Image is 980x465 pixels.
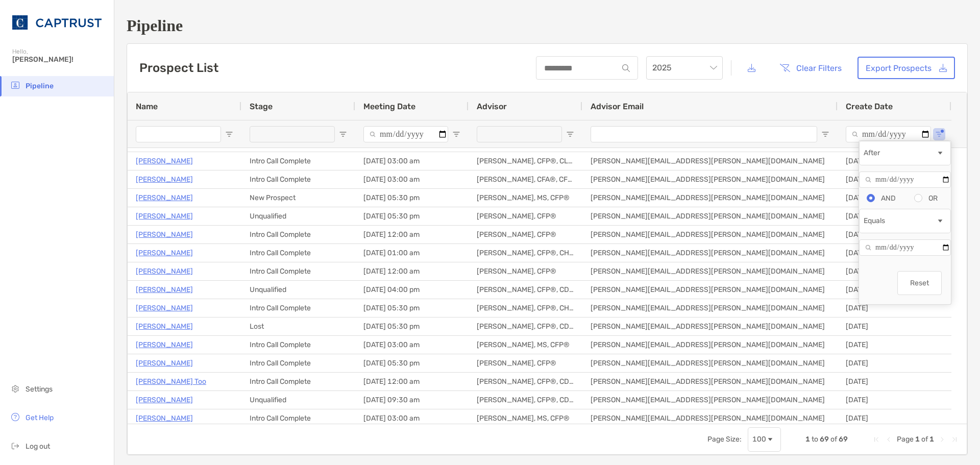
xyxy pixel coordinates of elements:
[838,336,951,354] div: [DATE]
[950,435,959,444] div: Last Page
[241,391,355,409] div: Unqualified
[830,435,837,444] span: of
[838,373,951,390] div: [DATE]
[26,82,54,90] span: Pipeline
[469,244,582,262] div: [PERSON_NAME], CFP®, CHFC®
[859,140,951,305] div: Column Filter
[928,194,938,203] div: OR
[241,409,355,427] div: Intro Call Complete
[127,16,968,35] h1: Pipeline
[26,442,50,451] span: Log out
[136,102,158,111] span: Name
[582,262,838,280] div: [PERSON_NAME][EMAIL_ADDRESS][PERSON_NAME][DOMAIN_NAME]
[812,435,818,444] span: to
[9,382,21,395] img: settings icon
[591,126,817,142] input: Advisor Email Filter Input
[859,209,951,233] div: Filtering operator
[241,207,355,225] div: Unqualified
[805,435,810,444] span: 1
[136,265,193,278] a: [PERSON_NAME]
[469,354,582,372] div: [PERSON_NAME], CFP®
[136,375,206,388] a: [PERSON_NAME] Too
[929,435,934,444] span: 1
[241,336,355,354] div: Intro Call Complete
[355,262,469,280] div: [DATE] 12:00 am
[582,336,838,354] div: [PERSON_NAME][EMAIL_ADDRESS][PERSON_NAME][DOMAIN_NAME]
[355,354,469,372] div: [DATE] 05:30 pm
[12,4,102,41] img: CAPTRUST Logo
[859,239,951,256] input: Filter Value
[9,439,21,452] img: logout icon
[857,57,955,79] a: Export Prospects
[838,262,951,280] div: [DATE]
[915,435,920,444] span: 1
[582,152,838,170] div: [PERSON_NAME][EMAIL_ADDRESS][PERSON_NAME][DOMAIN_NAME]
[136,228,193,241] p: [PERSON_NAME]
[136,173,193,186] a: [PERSON_NAME]
[839,435,848,444] span: 69
[355,317,469,335] div: [DATE] 05:30 pm
[838,391,951,409] div: [DATE]
[355,226,469,243] div: [DATE] 12:00 am
[355,373,469,390] div: [DATE] 12:00 am
[355,281,469,299] div: [DATE] 04:00 pm
[838,354,951,372] div: [DATE]
[355,244,469,262] div: [DATE] 01:00 am
[339,130,347,138] button: Open Filter Menu
[846,126,931,142] input: Create Date Filter Input
[582,373,838,390] div: [PERSON_NAME][EMAIL_ADDRESS][PERSON_NAME][DOMAIN_NAME]
[652,57,717,79] span: 2025
[838,281,951,299] div: [DATE]
[241,281,355,299] div: Unqualified
[582,226,838,243] div: [PERSON_NAME][EMAIL_ADDRESS][PERSON_NAME][DOMAIN_NAME]
[469,189,582,207] div: [PERSON_NAME], MS, CFP®
[136,247,193,259] a: [PERSON_NAME]
[136,320,193,333] p: [PERSON_NAME]
[707,435,742,444] div: Page Size:
[136,394,193,406] a: [PERSON_NAME]
[9,411,21,423] img: get-help icon
[241,152,355,170] div: Intro Call Complete
[838,244,951,262] div: [DATE]
[469,373,582,390] div: [PERSON_NAME], CFP®, CDFA®
[582,409,838,427] div: [PERSON_NAME][EMAIL_ADDRESS][PERSON_NAME][DOMAIN_NAME]
[582,207,838,225] div: [PERSON_NAME][EMAIL_ADDRESS][PERSON_NAME][DOMAIN_NAME]
[582,281,838,299] div: [PERSON_NAME][EMAIL_ADDRESS][PERSON_NAME][DOMAIN_NAME]
[881,194,896,203] div: AND
[452,130,460,138] button: Open Filter Menu
[225,130,233,138] button: Open Filter Menu
[748,427,781,452] div: Page Size
[363,102,415,111] span: Meeting Date
[872,435,880,444] div: First Page
[582,189,838,207] div: [PERSON_NAME][EMAIL_ADDRESS][PERSON_NAME][DOMAIN_NAME]
[469,391,582,409] div: [PERSON_NAME], CFP®, CDFA®
[241,317,355,335] div: Lost
[139,61,218,75] h3: Prospect List
[136,357,193,370] a: [PERSON_NAME]
[859,172,951,188] input: Filter Value
[136,210,193,223] a: [PERSON_NAME]
[838,299,951,317] div: [DATE]
[136,302,193,314] a: [PERSON_NAME]
[897,271,942,295] button: Reset
[864,149,936,157] div: After
[864,216,936,225] div: Equals
[355,152,469,170] div: [DATE] 03:00 am
[355,170,469,188] div: [DATE] 03:00 am
[469,207,582,225] div: [PERSON_NAME], CFP®
[935,130,943,138] button: Open Filter Menu
[9,79,21,91] img: pipeline icon
[582,317,838,335] div: [PERSON_NAME][EMAIL_ADDRESS][PERSON_NAME][DOMAIN_NAME]
[469,299,582,317] div: [PERSON_NAME], CFP®, CHFC®
[469,317,582,335] div: [PERSON_NAME], CFP®, CDFA®
[136,338,193,351] a: [PERSON_NAME]
[938,435,946,444] div: Next Page
[469,409,582,427] div: [PERSON_NAME], MS, CFP®
[772,57,849,79] button: Clear Filters
[885,435,893,444] div: Previous Page
[591,102,644,111] span: Advisor Email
